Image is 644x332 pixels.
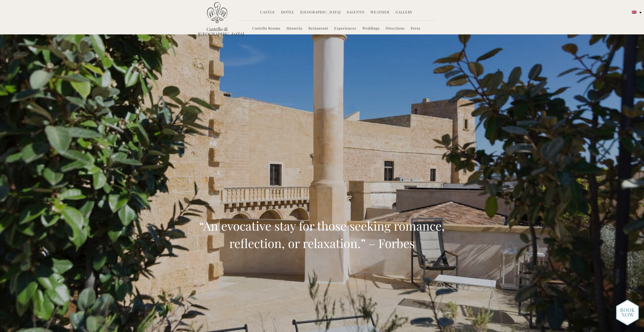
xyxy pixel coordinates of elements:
a: Castello di [GEOGRAPHIC_DATA] [198,27,236,37]
a: Weather [370,10,389,15]
a: Hotel [281,10,294,15]
a: [GEOGRAPHIC_DATA] [300,10,341,15]
span: “An evocative stay for those seeking romance, reflection, or relaxation.” – Forbes [199,217,445,251]
a: Weddings [362,26,380,32]
a: Castello Rooms [252,26,280,32]
a: Gallery [396,10,412,15]
a: Restaurant [308,26,328,32]
img: English [632,11,636,14]
img: Castello di Ugento [207,2,227,24]
a: Experiences [334,26,356,32]
a: Masseria [286,26,302,32]
a: Press [411,26,420,32]
a: Castle [260,10,275,15]
a: Directions [386,26,405,32]
img: new-booknow.png [616,299,639,326]
a: Salento [347,10,364,15]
